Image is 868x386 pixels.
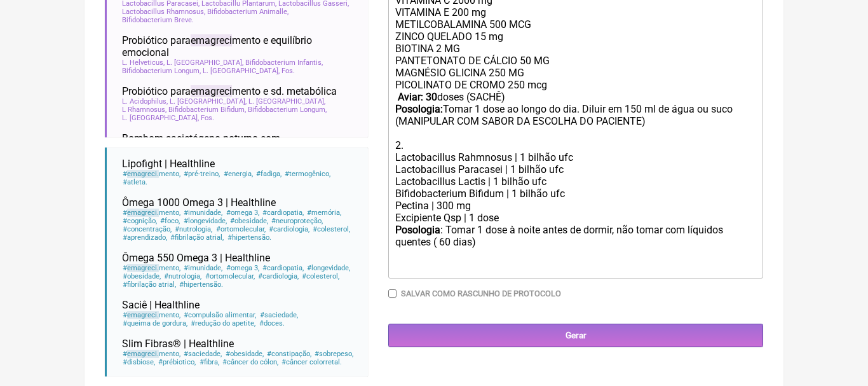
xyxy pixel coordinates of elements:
[122,97,168,106] span: L. Acidophilus
[395,176,756,188] div: Lactobacillus Lactis | 1 bilhão ufc
[122,225,172,233] span: concentração
[225,264,259,272] span: omega 3
[395,55,756,151] div: PANTETONATO DE CÁLCIO 50 MG MAGNÉSIO GLICINA 250 MG PICOLINATO DE CROMO 250 mcg doses (SACHÊ) Tom...
[168,106,246,114] span: Bifidobacterium Bifidum
[395,188,756,200] div: Bifidobacterium Bifidum | 1 bilhão ufc
[395,103,443,115] strong: Posologia:
[191,34,232,46] span: emagreci
[127,209,159,217] span: emagreci
[122,178,148,186] span: atleta
[159,217,180,225] span: foco
[226,233,271,242] span: hipertensão
[183,350,222,358] span: saciedade
[122,272,161,280] span: obesidade
[257,272,299,280] span: cardiologia
[122,338,234,350] span: Slim Fibras® | Healthline
[204,272,255,280] span: ortomolecular
[122,34,358,59] span: Probiótico para mento e equilíbrio emocional
[306,209,342,217] span: memória
[395,212,756,224] div: Excipiente Qsp | 1 dose
[170,233,224,242] span: fibrilação atrial
[266,350,312,358] span: constipação
[224,350,264,358] span: obesidade
[158,358,196,366] span: prébiotico
[306,264,351,272] span: longevidade
[271,217,323,225] span: neuroproteção
[122,114,199,122] span: L. [GEOGRAPHIC_DATA]
[262,264,304,272] span: cardiopatia
[122,85,337,97] span: Probiótico para mento e sd. metabólica
[395,151,756,163] div: Lactobacillus Rahmnosus | 1 bilhão ufc
[127,311,159,319] span: emagreci
[222,358,279,366] span: câncer do cólon
[122,67,201,75] span: Bifidobacterium Longum
[183,209,223,217] span: imunidade
[179,280,224,289] span: hipertensão
[248,106,327,114] span: Bifidobacterium Longum
[198,358,219,366] span: fibra
[312,225,351,233] span: colesterol
[395,200,756,212] div: Pectina | 300 mg
[122,106,166,114] span: L Rhamnosus
[281,67,295,75] span: Fos
[122,311,181,319] span: mento
[207,8,288,16] span: Bifidobacterium Animalle
[398,91,437,103] strong: Aviar: 30
[229,217,269,225] span: obesidade
[258,319,285,327] span: doces
[122,299,200,311] span: Saciê | Healthline
[122,233,168,242] span: aprendizado
[122,217,158,225] span: cognição
[388,324,763,347] input: Gerar
[255,170,282,178] span: fadiga
[395,224,756,273] div: : Tomar 1 dose à noite antes de dormir, não tomar com líquidos quentes ㅤ( 60 dias)
[122,132,342,156] span: Bombom sacietógeno noturno com [MEDICAL_DATA]
[201,114,214,122] span: Fos
[225,209,259,217] span: omega 3
[122,280,177,289] span: fibrilação atrial
[170,97,247,106] span: L. [GEOGRAPHIC_DATA]
[122,8,205,16] span: Lactobacillus Rhamnosus
[395,43,756,55] div: BIOTINA 2 MG
[245,59,323,67] span: Bifidobacterium Infantis
[127,350,159,358] span: emagreci
[262,209,304,217] span: cardiopatia
[314,350,354,358] span: sobrepeso
[166,59,243,67] span: L. [GEOGRAPHIC_DATA]
[122,350,181,358] span: mento
[401,289,561,298] label: Salvar como rascunho de Protocolo
[122,59,165,67] span: L. Helveticus
[122,252,270,264] span: Ômega 550 Omega 3 | Healthline
[163,272,202,280] span: nutrologia
[281,358,342,366] span: câncer colorretal
[191,85,232,97] span: emagreci
[122,170,181,178] span: mento
[183,170,220,178] span: pré-treino
[122,16,194,24] span: Bifidobacterium Breve
[259,311,298,319] span: saciedade
[215,225,266,233] span: ortomolecular
[183,311,257,319] span: compulsão alimentar
[222,170,253,178] span: energia
[122,158,215,170] span: Lipofight | Healthline
[395,224,440,236] strong: Posologia
[122,196,276,209] span: Ômega 1000 Omega 3 | Healthline
[174,225,213,233] span: nutrologia
[395,163,756,176] div: Lactobacillus Paracasei | 1 bilhão ufc
[301,272,340,280] span: colesterol
[183,264,223,272] span: imunidade
[127,264,159,272] span: emagreci
[284,170,331,178] span: termogênico
[268,225,310,233] span: cardiologia
[182,217,227,225] span: longevidade
[122,358,156,366] span: disbiose
[248,97,325,106] span: L. [GEOGRAPHIC_DATA]
[127,170,159,178] span: emagreci
[203,67,280,75] span: L. [GEOGRAPHIC_DATA]
[122,319,188,327] span: queima de gordura
[122,264,181,272] span: mento
[190,319,256,327] span: redução do apetite
[122,209,181,217] span: mento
